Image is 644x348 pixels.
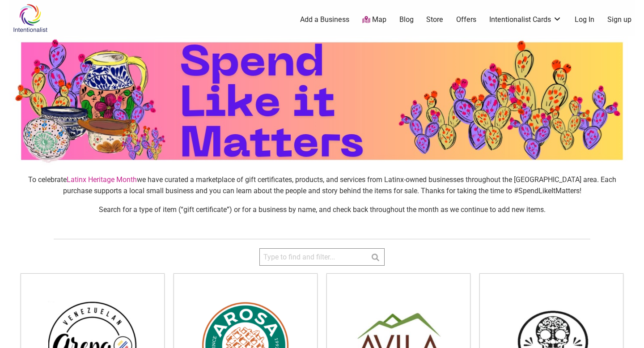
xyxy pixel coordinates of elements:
a: Sign up [607,15,631,25]
img: Intentionalist [9,4,51,33]
a: Log In [575,15,594,25]
a: Intentionalist Cards [489,15,562,25]
a: Blog [399,15,414,25]
a: Add a Business [300,15,349,25]
a: Map [362,15,386,25]
img: sponsor logo [9,36,635,166]
a: Store [426,15,443,25]
p: To celebrate we have curated a marketplace of gift certificates, products, and services from Lati... [17,174,627,197]
a: Offers [456,15,476,25]
p: Search for a type of item (“gift certificate”) or for a business by name, and check back througho... [17,204,627,216]
a: Latinx Heritage Month [67,175,137,184]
